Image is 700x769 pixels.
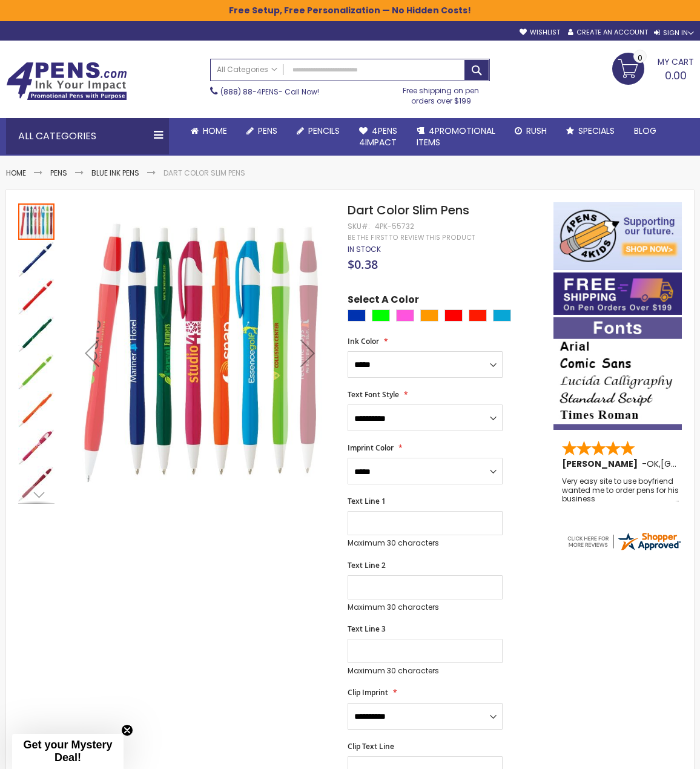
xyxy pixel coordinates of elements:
span: In stock [348,244,381,254]
div: Dart Color Slim Pens [18,352,56,390]
span: Ink Color [348,336,379,346]
div: Dart Color Slim Pens [18,427,56,465]
span: 4Pens 4impact [359,125,397,148]
div: Dart Color Slim Pens [18,465,56,503]
span: All Categories [217,65,277,74]
div: Pink [396,309,414,322]
span: Pens [258,125,277,137]
span: Text Font Style [348,389,399,400]
span: Specials [578,125,615,137]
div: Dart Color Slim Pens [18,390,56,427]
a: Blog [624,118,666,144]
span: Imprint Color [348,443,394,453]
li: Dart Color Slim Pens [163,168,245,178]
div: Red [444,309,463,322]
a: Home [6,168,26,178]
a: Blue ink Pens [91,168,139,178]
img: Free shipping on orders over $199 [553,272,682,315]
div: Bright Red [469,309,487,322]
img: Dart Color Slim Pens [18,241,54,277]
span: Get your Mystery Deal! [23,739,112,764]
div: Sign In [654,28,694,38]
span: Clip Text Line [348,741,394,751]
a: Pens [50,168,67,178]
img: 4pens 4 kids [553,202,682,270]
a: Rush [505,118,556,144]
div: Dart Color Slim Pens [18,277,56,315]
a: 4PROMOTIONALITEMS [407,118,505,156]
p: Maximum 30 characters [348,602,503,612]
img: Dart Color Slim Pens [18,316,54,352]
span: Blog [634,125,656,137]
a: Create an Account [568,28,648,37]
a: Be the first to review this product [348,233,475,242]
p: Maximum 30 characters [348,666,503,676]
div: Next [283,202,332,504]
span: Pencils [308,125,340,137]
a: 0.00 0 [612,53,694,83]
img: Dart Color Slim Pens [18,391,54,427]
div: 4pk-55732 [375,222,414,231]
a: Pencils [287,118,349,144]
span: Text Line 2 [348,560,386,570]
img: 4Pens Custom Pens and Promotional Products [6,62,127,101]
span: $0.38 [348,256,378,272]
div: All Categories [6,118,169,154]
span: Clip Imprint [348,687,388,698]
div: Get your Mystery Deal!Close teaser [12,734,124,769]
div: Availability [348,245,381,254]
a: (888) 88-4PENS [220,87,279,97]
span: OK [647,458,659,470]
img: 4pens.com widget logo [566,530,682,552]
div: Blue [348,309,366,322]
a: Wishlist [520,28,560,37]
a: Specials [556,118,624,144]
div: Dart Color Slim Pens [18,240,56,277]
img: Dart Color Slim Pens [18,354,54,390]
span: - Call Now! [220,87,319,97]
span: 4PROMOTIONAL ITEMS [417,125,495,148]
a: Home [181,118,237,144]
p: Maximum 30 characters [348,538,503,548]
a: 4pens.com certificate URL [566,544,682,555]
strong: SKU [348,221,370,231]
span: Select A Color [348,293,419,309]
span: Rush [526,125,547,137]
img: Dart Color Slim Pens [68,219,332,483]
span: 0 [638,52,642,64]
span: Home [203,125,227,137]
img: font-personalization-examples [553,317,682,430]
div: Lime Green [372,309,390,322]
div: Next [18,486,54,504]
div: Very easy site to use boyfriend wanted me to order pens for his business [562,477,679,503]
span: [PERSON_NAME] [562,458,642,470]
span: Dart Color Slim Pens [348,202,469,219]
iframe: Google Customer Reviews [600,736,700,769]
div: Orange [420,309,438,322]
div: Dart Color Slim Pens [18,315,56,352]
div: Turquoise [493,309,511,322]
button: Close teaser [121,724,133,736]
div: Dart Color Slim Pens [18,202,56,240]
a: Pens [237,118,287,144]
a: All Categories [211,59,283,79]
span: Text Line 1 [348,496,386,506]
a: 4Pens4impact [349,118,407,156]
img: Dart Color Slim Pens [18,466,54,503]
div: Previous [68,202,116,504]
div: Free shipping on pen orders over $199 [392,81,490,105]
span: 0.00 [665,68,687,83]
img: Dart Color Slim Pens [18,279,54,315]
span: Text Line 3 [348,624,386,634]
img: Dart Color Slim Pens [18,429,54,465]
